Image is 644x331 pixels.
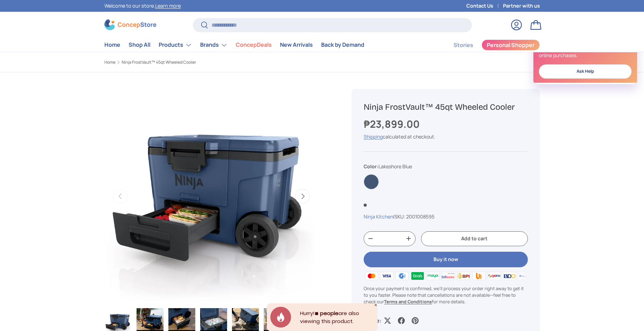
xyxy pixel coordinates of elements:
a: Shop All [129,38,150,52]
a: Ninja FrostVault™ 45qt Wheeled Cooler [122,60,196,64]
img: grabpay [410,271,425,281]
summary: Brands [196,38,232,52]
a: Learn more [155,2,181,9]
img: qrph [486,271,502,281]
img: ConcepStore [104,19,156,30]
img: billease [440,271,456,281]
button: Buy it now [364,252,528,267]
img: bdo [502,271,517,281]
a: Shipping [364,133,383,140]
img: visa [379,271,394,281]
button: Add to cart [421,231,528,246]
img: gcash [394,271,410,281]
span: 2001008595 [406,213,435,220]
h1: Ninja FrostVault™ 45qt Wheeled Cooler [364,102,528,113]
div: Close [374,303,377,307]
a: Stories [454,38,473,52]
p: Once your payment is confirmed, we'll process your order right away to get it to you faster. Plea... [364,285,528,305]
p: Welcome to our store. [104,2,181,10]
a: Home [104,60,115,64]
img: ubp [471,271,486,281]
img: master [364,271,379,281]
img: bpi [456,271,471,281]
a: New Arrivals [280,38,313,52]
a: Partner with us [503,2,540,10]
nav: Breadcrumbs [104,59,335,65]
span: Lakeshore Blue [379,163,412,170]
span: | [393,213,435,220]
div: calculated at checkout. [364,133,528,140]
a: Ask Help [539,64,632,79]
a: Contact Us [466,2,503,10]
a: Home [104,38,120,52]
span: SKU: [394,213,405,220]
a: Brands [200,38,227,52]
a: Products [159,38,192,52]
img: metrobank [517,271,532,281]
a: ConcepDeals [236,38,272,52]
a: Personal Shopper [482,39,540,51]
a: Back by Demand [321,38,364,52]
nav: Secondary [437,38,540,52]
legend: Color: [364,163,412,170]
nav: Primary [104,38,364,52]
span: Personal Shopper [487,42,534,48]
a: Terms and Conditions [384,298,432,305]
strong: ₱23,899.00 [364,117,421,131]
summary: Products [155,38,196,52]
a: Ninja Kitchen [364,213,393,220]
img: maya [425,271,440,281]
